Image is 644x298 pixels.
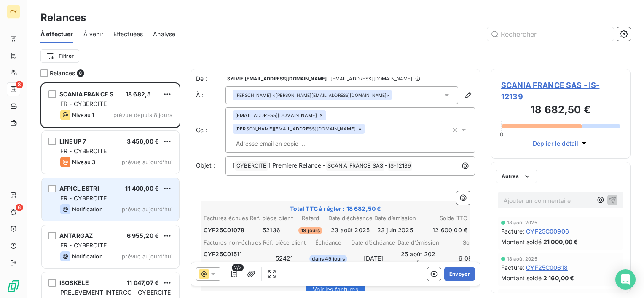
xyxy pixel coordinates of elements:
th: Factures échues [203,214,249,223]
th: Factures non-échues [203,238,262,247]
span: CYF25C01078 [204,226,245,234]
span: FR - CYBERCITE [60,147,107,154]
span: Montant soldé [501,237,542,246]
th: Date d’échéance [328,214,373,223]
th: Date d’échéance [351,238,396,247]
span: ISOSKELE [59,279,89,286]
button: Autres [496,170,537,183]
button: Envoyer [444,267,475,281]
span: Déplier le détail [533,139,579,148]
span: 18 682,50 € [126,90,161,98]
span: dans 45 jours [309,255,347,263]
span: [ [233,162,235,169]
input: Rechercher [487,27,614,41]
span: SCANIA FRANCE SAS [326,161,385,171]
span: LINEUP 7 [59,138,86,145]
th: Solde TTC [440,238,491,247]
img: Logo LeanPay [7,279,20,293]
span: À effectuer [40,30,73,38]
td: 25 août 2025 [397,250,440,267]
span: 21 000,00 € [543,237,578,246]
button: Filtrer [40,49,79,63]
label: À : [196,91,225,99]
span: 18 jours [298,227,322,234]
td: 23 août 2025 [328,226,373,235]
span: - [EMAIL_ADDRESS][DOMAIN_NAME] [328,76,412,81]
div: Open Intercom Messenger [615,269,636,290]
div: grid [40,82,180,298]
span: Notification [72,206,103,213]
th: Réf. pièce client [263,238,306,247]
span: SCANIA FRANCE SAS - IS-12139 [501,80,620,102]
td: 23 juin 2025 [374,226,416,235]
span: Niveau 1 [72,112,94,118]
span: Objet : [196,162,215,169]
span: Analyse [153,30,175,38]
span: Notification [72,253,103,260]
h3: Relances [40,10,86,25]
button: Déplier le détail [530,138,591,148]
span: Relances [50,69,75,77]
span: [PERSON_NAME][EMAIL_ADDRESS][DOMAIN_NAME] [235,126,356,131]
span: 18 août 2025 [507,220,537,225]
td: 6 082,50 € [440,250,491,267]
span: CYBERCITE [235,161,268,171]
span: CYF25C00618 [526,263,568,272]
span: ] Première Relance - [268,162,326,169]
span: AFPICL ESTRI [59,185,99,192]
span: 8 [16,81,23,88]
span: Facture : [501,227,524,236]
span: 18 août 2025 [507,256,537,261]
td: CYF25C01511 [203,250,262,259]
th: Date d’émission [374,214,416,223]
span: IS-12139 [388,161,412,171]
span: Facture : [501,263,524,272]
span: 6 955,20 € [127,232,159,239]
input: Adresse email en copie ... [233,137,330,150]
span: De : [196,74,225,83]
span: Voir les factures [313,286,358,293]
span: Effectuées [113,30,143,38]
span: CYF25C00906 [526,227,569,236]
span: Niveau 3 [72,159,95,165]
td: [DATE] [351,250,396,267]
span: 2 160,00 € [543,274,574,282]
span: 6 [16,204,23,211]
span: - [385,162,387,169]
td: 52136 [250,226,293,235]
th: Solde TTC [417,214,468,223]
th: Date d’émission [397,238,440,247]
span: SCANIA FRANCE SAS [59,90,122,98]
span: 11 047,07 € [127,279,159,286]
span: [PERSON_NAME] [235,92,271,98]
span: À venir [83,30,103,38]
span: 0 [500,131,503,138]
h3: 18 682,50 € [501,102,620,119]
span: [EMAIL_ADDRESS][DOMAIN_NAME] [235,113,317,118]
span: 2/2 [232,264,244,271]
span: PRELEVEMENT INTERCO - CYBERCITE [60,289,171,296]
td: 12 600,00 € [417,226,468,235]
div: CY [7,5,20,19]
label: Cc : [196,126,225,134]
th: Échéance [307,238,350,247]
span: FR - CYBERCITE [60,242,107,249]
span: ANTARGAZ [59,232,93,239]
span: 21 juil. 2025 [507,293,535,298]
th: Réf. pièce client [250,214,293,223]
span: prévue depuis 8 jours [113,112,172,118]
span: 11 400,00 € [125,185,159,192]
span: 8 [77,69,84,77]
span: Montant soldé [501,274,542,282]
span: FR - CYBERCITE [60,100,107,107]
div: <[PERSON_NAME][EMAIL_ADDRESS][DOMAIN_NAME]> [235,92,389,98]
span: SYLVIE [EMAIL_ADDRESS][DOMAIN_NAME] [227,76,327,81]
span: prévue aujourd’hui [122,206,172,213]
th: Retard [294,214,327,223]
td: 52421 [263,250,306,267]
span: Total TTC à régler : 18 682,50 € [202,205,469,213]
span: prévue aujourd’hui [122,253,172,260]
span: FR - CYBERCITE [60,194,107,202]
span: 3 456,00 € [127,138,159,145]
span: prévue aujourd’hui [122,159,172,165]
